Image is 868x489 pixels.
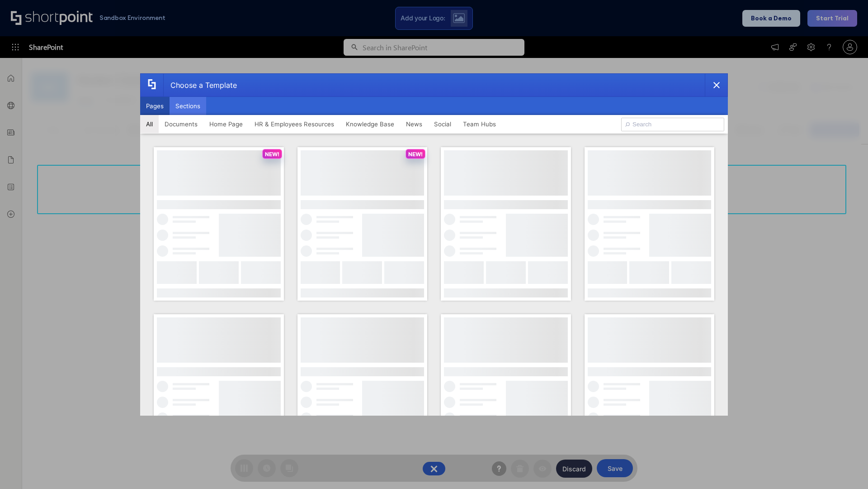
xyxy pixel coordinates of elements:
div: Choose a Template [163,74,237,96]
div: template selector [140,73,728,416]
button: Home Page [203,115,249,133]
button: Documents [159,115,203,133]
button: Team Hubs [457,115,502,133]
button: Pages [140,97,170,115]
p: NEW! [408,151,423,158]
p: NEW! [265,151,279,158]
iframe: Chat Widget [823,446,868,489]
button: Sections [170,97,206,115]
button: All [140,115,159,133]
button: Social [428,115,457,133]
button: News [400,115,428,133]
input: Search [621,118,724,131]
button: Knowledge Base [340,115,400,133]
button: HR & Employees Resources [249,115,340,133]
